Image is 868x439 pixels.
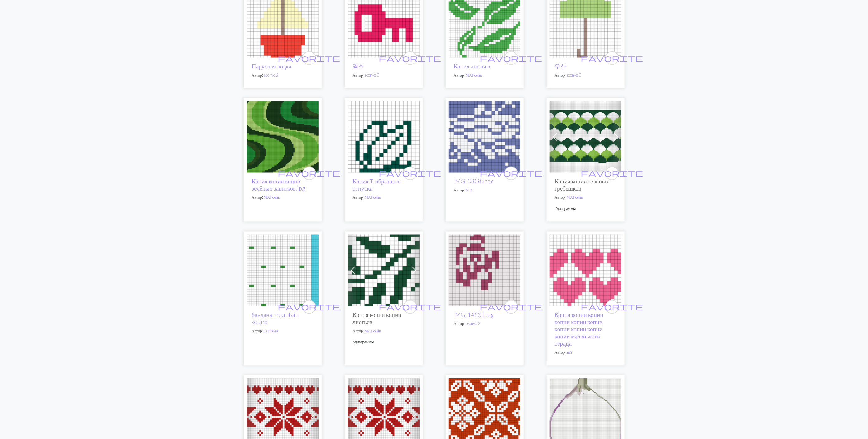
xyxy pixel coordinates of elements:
img: листья [348,235,420,306]
a: IMG_0328.jpeg [454,178,494,185]
i: favourite [379,301,441,313]
span: favorite [480,53,542,63]
a: il_fullxfull.2414178115_mqsp.jpg [550,411,621,417]
a: seonyoi2 [365,73,379,78]
span: favorite [581,168,643,178]
i: favourite [278,301,340,313]
h2: Копия копии зелёных гребешков [555,178,616,192]
a: зай [567,350,572,355]
a: Копия Т-образного отпуска [353,178,401,192]
span: favorite [278,53,340,63]
a: ciottolaa [264,328,278,333]
h2: Копия копии копии листьев [353,311,415,326]
p: Автор: [353,195,415,201]
a: 열쇠 [353,63,365,70]
a: Выкройка свитера 3 [449,411,520,417]
img: бандана mountain sound [247,235,319,306]
a: Копия копии копии копии копии копии копии копии копии копии маленького сердца [555,311,603,347]
img: Т уйти [348,101,420,173]
a: Сердца [550,267,621,273]
span: favorite [581,53,643,63]
span: favorite [480,168,542,178]
a: МАГсейн [466,73,482,78]
p: Автор: [252,72,314,78]
span: favorite [379,53,441,63]
span: favorite [480,302,542,312]
p: Автор: [454,321,516,327]
button: favourite [302,300,316,314]
a: IMG_1453.jpeg [454,311,494,319]
a: Копия листьев [454,63,491,70]
img: IMG_1453.jpeg [449,235,520,306]
span: favorite [379,302,441,312]
button: favourite [403,300,417,314]
a: 열쇠 [348,18,420,24]
img: морские гребешки [550,101,621,173]
img: IMG_0328.jpeg [449,101,520,173]
i: favourite [278,52,340,64]
button: favourite [605,300,619,314]
p: 2 диаграммы [555,206,616,212]
p: Автор: [252,328,314,334]
a: seonyoi2 [466,321,480,326]
a: seonyoi2 [264,73,278,78]
a: бандана mountain sound [252,311,299,326]
a: 우산 [555,63,567,70]
a: Парусная лодка [247,18,319,24]
button: favourite [605,167,619,180]
a: морские гребешки [550,133,621,139]
a: Miia [466,188,473,193]
a: Парусная лодка [252,63,291,70]
a: seonyoi2 [567,73,581,78]
a: листья [348,267,420,273]
p: Автор: [555,350,616,356]
span: favorite [581,302,643,312]
i: favourite [278,167,340,180]
p: Автор: [454,72,516,78]
button: favourite [403,167,417,180]
a: МАГсейн [365,195,381,200]
img: Сердца [550,235,621,306]
p: Автор: [353,328,415,334]
i: favourite [480,301,542,313]
img: Зелёные завитки.jpg [247,101,319,173]
i: favourite [581,167,643,180]
span: favorite [379,168,441,178]
a: Зелёные завитки.jpg [247,133,319,139]
button: favourite [403,51,417,65]
p: Автор: [454,187,516,193]
a: Т уйти [348,133,420,139]
p: Автор: [252,195,314,201]
button: favourite [302,51,316,65]
i: favourite [480,167,542,180]
button: favourite [605,51,619,65]
i: favourite [480,52,542,64]
button: favourite [504,51,518,65]
a: IMG_1453.jpeg [449,267,520,273]
p: Автор: [353,72,415,78]
a: МАГсейн [365,328,381,333]
button: favourite [302,167,316,180]
a: нижний рождественский носок джулии [348,411,420,417]
i: favourite [581,301,643,313]
a: нижний рождественский носок джулии [247,411,319,417]
button: favourite [504,300,518,314]
span: favorite [278,302,340,312]
p: Автор: [555,72,616,78]
i: favourite [379,167,441,180]
a: МАГсейн [567,195,583,200]
a: бандана mountain sound [247,267,319,273]
p: 5 диаграммы [353,339,415,345]
a: 우산 [550,18,621,24]
a: листья [449,18,520,24]
button: favourite [504,167,518,180]
i: favourite [581,52,643,64]
a: Копия копии копии зелёных завитков.jpg [252,178,305,192]
p: Автор: [555,195,616,201]
a: IMG_0328.jpeg [449,133,520,139]
a: МАГсейн [264,195,280,200]
i: favourite [379,52,441,64]
span: favorite [278,168,340,178]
